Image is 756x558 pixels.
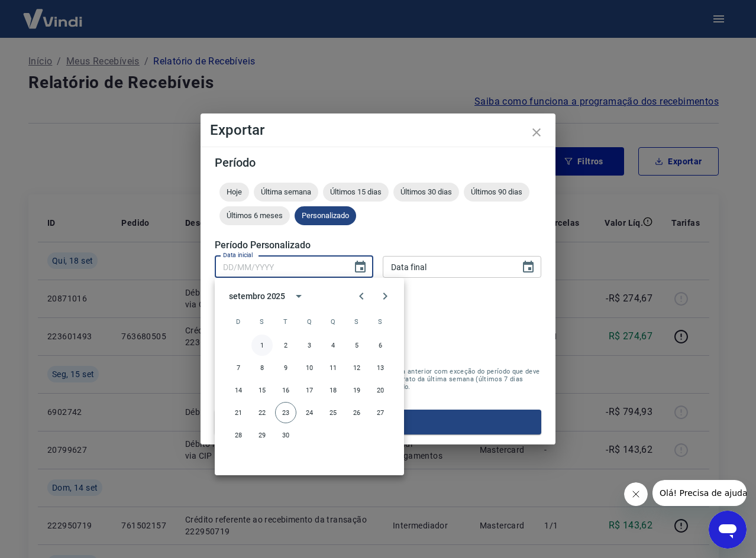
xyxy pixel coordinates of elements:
[251,424,273,446] button: 29
[522,118,551,147] button: close
[299,310,320,333] span: quarta-feira
[393,187,459,196] span: Últimos 30 dias
[346,310,367,333] span: sexta-feira
[251,357,273,378] button: 8
[370,335,391,356] button: 6
[275,335,296,356] button: 2
[7,8,99,18] span: Olá! Precisa de ajuda?
[251,402,273,423] button: 22
[210,123,546,137] h4: Exportar
[322,379,344,401] button: 18
[228,424,249,446] button: 28
[322,402,344,423] button: 25
[295,206,356,225] div: Personalizado
[299,402,320,423] button: 24
[322,310,344,333] span: quinta-feira
[346,357,367,378] button: 12
[289,286,309,306] button: calendar view is open, switch to year view
[516,255,540,279] button: Choose date
[251,379,273,401] button: 15
[323,183,389,202] div: Últimos 15 dias
[219,183,249,202] div: Hoje
[219,187,249,196] span: Hoje
[251,335,273,356] button: 1
[652,480,747,506] iframe: Mensagem da empresa
[251,310,273,333] span: segunda-feira
[464,183,529,202] div: Últimos 90 dias
[624,482,648,506] iframe: Fechar mensagem
[299,335,320,356] button: 3
[275,357,296,378] button: 9
[348,255,372,279] button: Choose date
[373,284,397,308] button: Next month
[275,310,296,333] span: terça-feira
[228,402,249,423] button: 21
[370,402,391,423] button: 27
[275,402,296,423] button: 23
[383,256,512,278] input: DD/MM/YYYY
[346,335,367,356] button: 5
[254,187,318,196] span: Última semana
[350,284,373,308] button: Previous month
[295,211,356,220] span: Personalizado
[370,357,391,378] button: 13
[464,187,529,196] span: Últimos 90 dias
[219,206,290,225] div: Últimos 6 meses
[215,157,541,168] h5: Período
[215,239,541,251] h5: Período Personalizado
[370,379,391,401] button: 20
[219,211,290,220] span: Últimos 6 meses
[393,183,459,202] div: Últimos 30 dias
[709,511,747,549] iframe: Botão para abrir a janela de mensagens
[228,310,249,333] span: domingo
[215,256,344,278] input: DD/MM/YYYY
[229,290,285,303] div: setembro 2025
[275,379,296,401] button: 16
[346,402,367,423] button: 26
[254,183,318,202] div: Última semana
[322,357,344,378] button: 11
[299,357,320,378] button: 10
[322,335,344,356] button: 4
[299,379,320,401] button: 17
[275,424,296,446] button: 30
[223,251,253,259] label: Data inicial
[323,187,389,196] span: Últimos 15 dias
[228,357,249,378] button: 7
[228,379,249,401] button: 14
[346,379,367,401] button: 19
[370,310,391,333] span: sábado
